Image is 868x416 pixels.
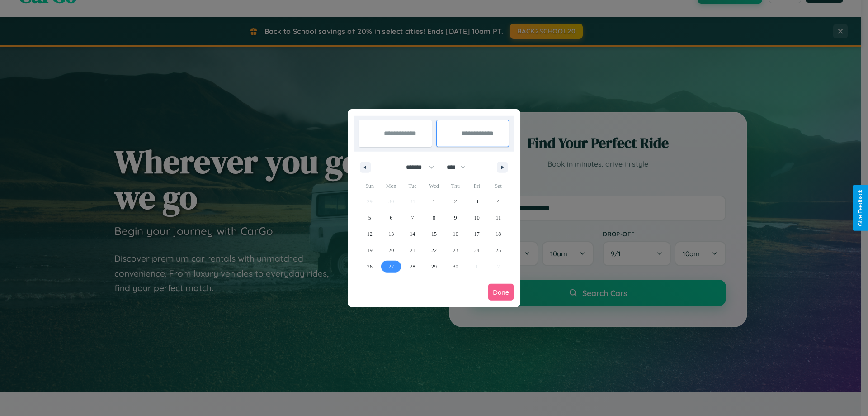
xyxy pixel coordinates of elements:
[453,226,458,242] span: 16
[474,210,480,226] span: 10
[388,258,394,275] span: 27
[488,193,509,210] button: 4
[488,179,509,193] span: Sat
[476,193,478,210] span: 3
[495,226,501,242] span: 18
[445,193,466,210] button: 2
[359,179,380,193] span: Sun
[466,210,487,226] button: 10
[445,226,466,242] button: 16
[390,210,392,226] span: 6
[433,210,435,226] span: 8
[380,258,401,275] button: 27
[454,193,457,210] span: 2
[488,242,509,258] button: 25
[359,226,380,242] button: 12
[380,242,401,258] button: 20
[488,210,509,226] button: 11
[445,242,466,258] button: 23
[495,242,501,258] span: 25
[402,210,423,226] button: 7
[431,226,437,242] span: 15
[402,226,423,242] button: 14
[453,242,458,258] span: 23
[474,242,480,258] span: 24
[445,210,466,226] button: 9
[388,226,394,242] span: 13
[857,190,863,226] div: Give Feedback
[454,210,457,226] span: 9
[359,210,380,226] button: 5
[423,193,444,210] button: 1
[466,242,487,258] button: 24
[367,258,373,275] span: 26
[402,242,423,258] button: 21
[453,258,458,275] span: 30
[423,179,444,193] span: Wed
[431,242,437,258] span: 22
[474,226,480,242] span: 17
[367,242,373,258] span: 19
[410,226,415,242] span: 14
[423,242,444,258] button: 22
[423,210,444,226] button: 8
[368,210,371,226] span: 5
[488,226,509,242] button: 18
[410,258,415,275] span: 28
[497,193,500,210] span: 4
[466,179,487,193] span: Fri
[380,210,401,226] button: 6
[380,226,401,242] button: 13
[411,210,414,226] span: 7
[466,226,487,242] button: 17
[433,193,435,210] span: 1
[380,179,401,193] span: Mon
[466,193,487,210] button: 3
[445,179,466,193] span: Thu
[410,242,415,258] span: 21
[423,226,444,242] button: 15
[367,226,373,242] span: 12
[488,284,514,301] button: Done
[402,258,423,275] button: 28
[423,258,444,275] button: 29
[445,258,466,275] button: 30
[359,258,380,275] button: 26
[495,210,501,226] span: 11
[402,179,423,193] span: Tue
[359,242,380,258] button: 19
[431,258,437,275] span: 29
[388,242,394,258] span: 20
